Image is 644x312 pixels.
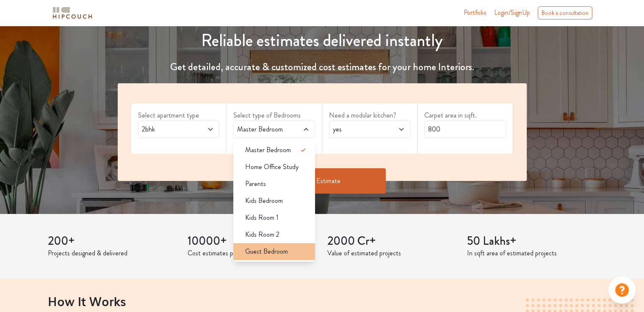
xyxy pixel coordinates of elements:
[245,196,283,206] span: Kids Bedroom
[245,179,266,189] span: Parents
[113,61,532,73] h4: Get detailed, accurate & customized cost estimates for your home Interiors.
[538,6,592,19] div: Book a consultation
[48,248,177,258] p: Projects designed & delivered
[188,234,317,249] h3: 10000+
[245,162,299,172] span: Home Office Study
[113,30,532,51] h1: Reliable estimates delivered instantly
[327,234,457,249] h3: 2000 Cr+
[424,110,506,120] label: Carpet area in sqft.
[245,246,288,257] span: Guest Bedroom
[140,124,196,134] span: 2bhk
[331,124,387,134] span: yes
[424,120,506,138] input: Enter area sqft
[48,294,597,308] h2: How It Works
[467,234,597,249] h3: 50 Lakhs+
[329,110,411,120] label: Need a modular kitchen?
[494,8,530,17] span: Login/SignUp
[233,110,315,120] label: Select type of Bedrooms
[51,3,94,22] span: logo-horizontal.svg
[235,124,291,134] span: Master Bedroom
[245,145,291,155] span: Master Bedroom
[259,168,386,194] button: Get Estimate
[138,110,220,120] label: Select apartment type
[464,8,486,18] a: Portfolio
[188,248,317,258] p: Cost estimates provided
[245,213,279,223] span: Kids Room 1
[233,138,315,147] div: select 1 more room(s)
[467,248,597,258] p: In sqft area of estimated projects
[245,230,279,240] span: Kids Room 2
[327,248,457,258] p: Value of estimated projects
[48,234,177,249] h3: 200+
[51,5,94,20] img: logo-horizontal.svg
